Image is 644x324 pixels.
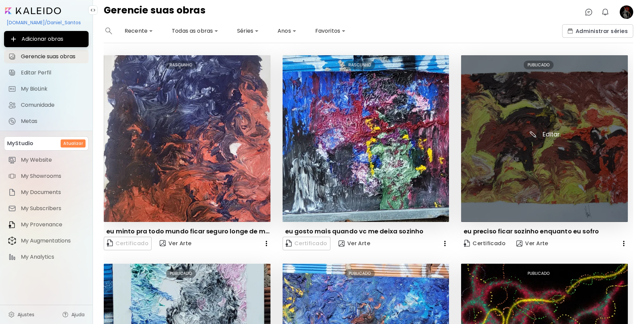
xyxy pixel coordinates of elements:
[21,237,85,244] span: My Augmentations
[461,237,508,250] a: CertificateCertificado
[4,308,38,321] a: Ajustes
[4,169,89,183] a: itemMy Showrooms
[4,115,89,128] a: completeMetas iconMetas
[90,7,96,13] img: collapse
[7,139,33,148] p: MyStudio
[21,205,85,212] span: My Subscribers
[4,17,89,28] div: [DOMAIN_NAME]/Daniel_Santos
[166,61,196,69] div: RASCUNHO
[283,55,449,222] img: thumbnail
[601,8,609,16] img: bellIcon
[4,66,89,79] a: Editar Perfil iconEditar Perfil
[600,6,611,18] button: bellIcon
[344,61,375,69] div: RASCUNHO
[568,28,628,35] span: Administrar séries
[9,35,83,43] span: Adicionar obras
[285,227,424,235] p: eu gosto mais quando vc me deixa sozinho
[21,157,85,163] span: My Website
[122,26,156,36] div: Recente
[4,202,89,215] a: itemMy Subscribers
[21,173,85,180] span: My Showrooms
[461,55,628,222] img: thumbnail
[464,227,599,235] p: eu preciso ficar sozinho enquanto eu sofro
[8,253,16,261] img: item
[8,221,16,229] img: item
[234,26,261,36] div: Séries
[8,101,16,109] img: Comunidade icon
[464,240,470,247] img: Certificate
[166,269,196,278] div: PUBLICADO
[160,240,166,246] img: view-art
[339,240,345,247] img: view-art
[8,311,15,318] img: settings
[18,311,34,318] span: Ajustes
[568,28,573,34] img: collections
[4,153,89,167] a: itemMy Website
[104,5,205,19] h4: Gerencie suas obras
[8,204,16,213] img: item
[8,156,16,164] img: item
[4,31,89,47] button: Adicionar obras
[523,61,553,69] div: PUBLICADO
[514,237,551,250] button: view-artVer Arte
[157,237,194,250] button: view-artVer Arte
[523,269,553,278] div: PUBLICADO
[275,26,299,36] div: Anos
[585,8,593,16] img: chatIcon
[8,117,16,125] img: Metas icon
[21,86,85,92] span: My BioLink
[8,69,16,77] img: Editar Perfil icon
[21,221,85,228] span: My Provenance
[516,240,522,247] img: view-art
[58,308,89,321] a: Ajuda
[62,311,69,318] img: help
[63,140,83,147] h6: Atualizar
[71,311,85,318] span: Ajuda
[104,24,114,38] button: search
[4,186,89,199] a: itemMy Documents
[21,53,85,60] span: Gerencie suas obras
[4,250,89,264] a: itemMy Analytics
[4,82,89,96] a: completeMy BioLink iconMy BioLink
[339,240,371,247] span: Ver Arte
[4,98,89,112] a: Comunidade iconComunidade
[21,254,85,260] span: My Analytics
[516,240,548,247] span: Ver Arte
[562,24,633,38] button: collectionsAdministrar séries
[345,269,375,278] div: PUBLICADO
[4,218,89,231] a: itemMy Provenance
[8,172,16,180] img: item
[4,50,89,63] a: Gerencie suas obras iconGerencie suas obras
[106,227,270,235] p: eu minto pra todo mundo ficar seguro longe de mim
[8,53,16,61] img: Gerencie suas obras icon
[21,189,85,196] span: My Documents
[8,188,16,196] img: item
[464,240,506,247] span: Certificado
[21,118,85,125] span: Metas
[8,236,16,245] img: item
[313,26,348,36] div: Favoritos
[21,69,85,76] span: Editar Perfil
[4,234,89,248] a: itemMy Augmentations
[160,239,192,248] span: Ver Arte
[169,26,221,36] div: Todas as obras
[105,28,112,34] img: search
[8,85,16,93] img: My BioLink icon
[21,102,85,108] span: Comunidade
[104,55,270,222] img: thumbnail
[336,237,373,250] button: view-artVer Arte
